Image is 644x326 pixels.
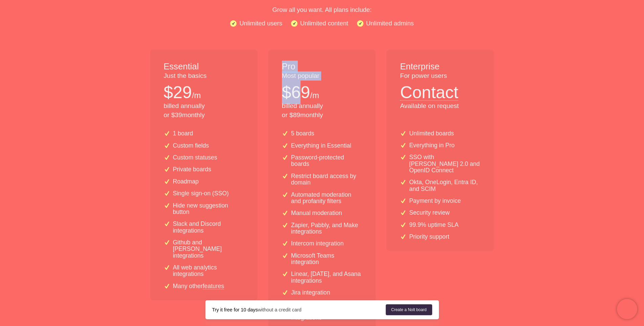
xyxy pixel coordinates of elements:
p: Payment by invoice [409,198,461,204]
div: without a credit card [212,306,386,313]
p: Just the basics [164,71,244,81]
p: Unlimited boards [409,130,454,137]
p: Automated moderation and profanity filters [291,192,362,205]
p: Password-protected boards [291,154,362,168]
p: Unlimited admins [366,18,414,28]
p: Most popular [282,71,362,81]
p: billed annually or $ 39 monthly [164,102,244,120]
p: Hide new suggestion button [173,202,244,216]
p: Unlimited users [239,18,282,28]
p: Zapier, Pabbly, and Make integrations [291,222,362,235]
strong: Try it free for 10 days [212,307,258,312]
p: 99.9% uptime SLA [409,222,459,228]
a: Create a Nolt board [386,304,432,315]
p: 5 boards [291,130,314,137]
p: Restrict board access by domain [291,173,362,186]
p: 1 board [173,130,193,137]
p: $ 29 [164,81,192,104]
p: Security review [409,210,449,216]
p: Priority support [409,234,449,240]
p: Linear, [DATE], and Asana integrations [291,271,362,284]
p: /m [192,90,201,101]
p: SSO with [PERSON_NAME] 2.0 and OpenID Connect [409,154,480,174]
p: Github and [PERSON_NAME] integrations [173,239,244,259]
p: Intercom integration [291,240,344,247]
p: Grow all you want. All plans include: [106,5,539,15]
p: billed annually or $ 89 monthly [282,102,362,120]
p: Single sign-on (SSO) [173,190,229,197]
p: Manual moderation [291,210,342,216]
p: Private boards [173,166,211,173]
p: /m [310,90,319,101]
h1: Enterprise [400,61,480,73]
p: Jira integration [291,289,330,296]
p: Microsoft Teams integration [291,253,362,266]
p: Custom fields [173,143,209,149]
p: Many other [173,283,224,289]
h1: Pro [282,61,362,73]
p: Slack and Discord integrations [173,221,244,234]
h1: Essential [164,61,244,73]
p: All web analytics integrations [173,264,244,278]
p: Everything in Pro [409,142,454,149]
p: For power users [400,71,480,81]
p: Roadmap [173,178,199,185]
p: Okta, OneLogin, Entra ID, and SCIM [409,179,480,192]
p: Unlimited content [300,18,348,28]
p: $ 69 [282,81,310,104]
a: features [203,283,224,289]
button: Contact [400,81,458,101]
p: Everything in Essential [291,143,351,149]
p: Custom statuses [173,154,217,161]
p: Available on request [400,102,480,111]
iframe: Chatra live chat [617,299,637,319]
